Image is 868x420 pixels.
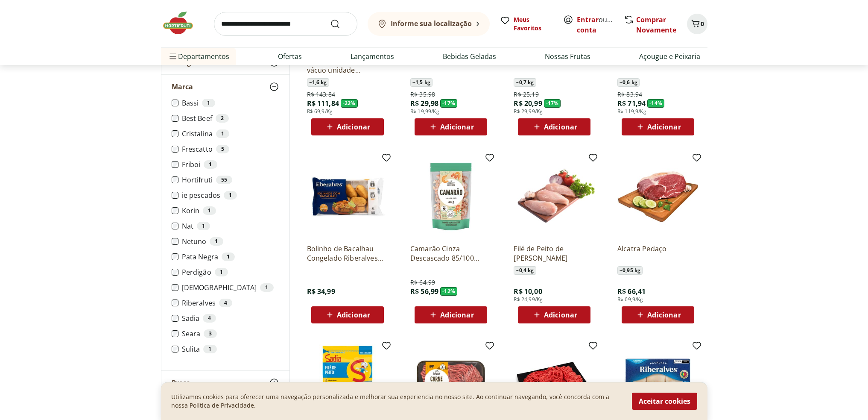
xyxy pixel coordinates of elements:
span: ~ 1,5 kg [410,78,433,87]
span: R$ 29,98 [410,99,438,108]
span: R$ 19,99/Kg [410,108,439,115]
span: R$ 25,19 [514,90,538,99]
a: Lombo Suíno Resfriado [514,56,595,75]
label: Friboi [182,160,279,169]
img: Bolinho de Bacalhau Congelado Riberalves 300g [307,156,388,237]
span: Adicionar [544,311,577,318]
span: R$ 69,9/Kg [617,296,643,303]
a: Comprar Novamente [636,15,676,35]
div: 5 [216,145,229,153]
span: R$ 56,99 [410,287,438,296]
span: Adicionar [337,123,370,130]
a: Entrar [577,15,599,24]
a: Criar conta [577,15,624,35]
span: Departamentos [168,46,229,67]
span: ~ 0,4 kg [514,266,536,275]
div: 55 [216,176,232,184]
span: Adicionar [440,123,473,130]
label: Seara [182,329,279,338]
div: 3 [204,329,217,338]
button: Informe sua localização [368,12,490,36]
label: Nat [182,222,279,230]
label: Perdigão [182,268,279,276]
label: [DEMOGRAPHIC_DATA] [182,283,279,292]
a: Meus Favoritos [500,15,553,32]
button: Adicionar [415,306,487,323]
b: Informe sua localização [391,19,472,28]
label: Hortifruti [182,176,279,184]
div: 1 [224,191,237,200]
div: 1 [197,222,210,230]
img: Hortifruti [161,10,204,36]
a: Nossas Frutas [545,51,590,62]
img: Filé de Peito de Frango Resfriado [514,156,595,237]
label: Frescatto [182,145,279,153]
span: R$ 20,99 [514,99,542,108]
div: 2 [216,114,229,123]
span: ~ 0,7 kg [514,78,536,87]
img: Camarão Cinza Descascado 85/100 Congelado Natural Da Terra 400g [410,156,491,237]
p: Utilizamos cookies para oferecer uma navegação personalizada e melhorar sua experiencia no nosso ... [171,393,622,410]
span: - 17 % [544,99,561,108]
span: R$ 111,84 [307,99,339,108]
button: Adicionar [311,306,384,323]
label: Cristalina [182,129,279,138]
p: Filé Mignon Extra Limpo [617,56,698,75]
span: ~ 1,6 kg [307,78,329,87]
span: R$ 29,99/Kg [514,108,543,115]
button: Carrinho [687,14,707,34]
span: ~ 0,6 kg [617,78,640,87]
span: Meus Favoritos [514,15,553,32]
span: R$ 143,84 [307,90,335,99]
span: R$ 35,98 [410,90,435,99]
a: Alcatra Pedaço [617,244,698,263]
p: Bolinho de Bacalhau Congelado Riberalves 300g [307,244,388,263]
span: R$ 34,99 [307,287,335,296]
span: Preço [172,379,190,387]
label: Pata Negra [182,253,279,261]
span: R$ 83,94 [617,90,642,99]
a: Açougue e Peixaria [639,51,700,62]
span: Marca [172,82,193,91]
div: Marca [161,99,289,370]
button: Submit Search [330,19,351,29]
a: Lançamentos [351,51,394,62]
span: R$ 66,41 [617,287,646,296]
div: 1 [204,160,217,169]
div: 1 [203,345,216,353]
label: Netuno [182,237,279,246]
span: Adicionar [544,123,577,130]
button: Adicionar [622,306,694,323]
span: ~ 0,95 kg [617,266,643,275]
span: R$ 71,94 [617,99,646,108]
label: Best Beef [182,114,279,123]
span: R$ 10,00 [514,287,542,296]
div: 1 [202,99,215,107]
button: Aceitar cookies [632,393,697,410]
span: - 17 % [440,99,457,108]
span: Adicionar [440,311,473,318]
span: R$ 24,99/Kg [514,296,543,303]
label: Bassi [182,99,279,107]
div: 1 [216,129,229,138]
label: Sulita [182,345,279,353]
button: Preço [161,371,289,395]
label: ie pescados [182,191,279,200]
label: Korin [182,206,279,215]
button: Adicionar [518,118,590,135]
button: Adicionar [415,118,487,135]
span: R$ 69,9/Kg [307,108,333,115]
img: Alcatra Pedaço [617,156,698,237]
span: Adicionar [647,311,681,318]
div: 1 [260,283,273,292]
a: Filé de Peito de [PERSON_NAME] [514,244,595,263]
span: R$ 64,99 [410,278,435,287]
a: Ofertas [278,51,302,62]
a: Carré Suíno Congelado [410,56,491,75]
span: Adicionar [337,311,370,318]
div: 1 [222,253,235,261]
